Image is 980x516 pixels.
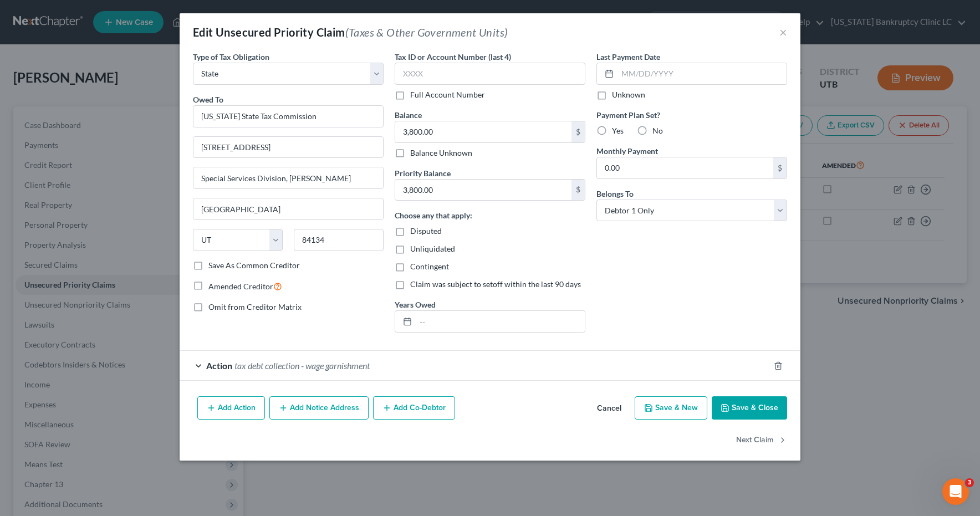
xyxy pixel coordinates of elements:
[373,396,455,420] button: Add Co-Debtor
[410,226,442,236] span: Disputed
[596,109,787,121] label: Payment Plan Set?
[193,137,383,158] input: Enter address...
[395,167,451,179] label: Priority Balance
[395,63,585,85] input: XXXX
[942,478,969,505] iframe: Intercom live chat
[193,167,383,188] input: Apt, Suite, etc...
[208,260,300,271] label: Save As Common Creditor
[779,25,787,39] button: ×
[269,396,369,420] button: Add Notice Address
[395,210,472,221] label: Choose any that apply:
[395,51,511,63] label: Tax ID or Account Number (last 4)
[617,63,787,84] input: MM/DD/YYYY
[193,198,383,219] input: Enter city...
[193,95,223,104] span: Owed To
[206,360,232,371] span: Action
[395,180,571,201] input: 0.00
[652,126,663,135] span: No
[736,428,787,452] button: Next Claim
[395,121,571,142] input: 0.00
[410,262,449,271] span: Contingent
[193,52,269,62] span: Type of Tax Obligation
[596,51,660,63] label: Last Payment Date
[410,244,455,253] span: Unliquidated
[416,311,585,332] input: --
[965,478,974,487] span: 3
[193,24,508,40] div: Edit Unsecured Priority Claim
[234,360,370,371] span: tax debt collection - wage garnishment
[612,89,645,100] label: Unknown
[193,105,384,127] input: Search creditor by name...
[712,396,787,420] button: Save & Close
[597,157,773,178] input: 0.00
[208,282,273,291] span: Amended Creditor
[596,145,658,157] label: Monthly Payment
[571,180,585,201] div: $
[410,89,485,100] label: Full Account Number
[773,157,787,178] div: $
[410,279,581,289] span: Claim was subject to setoff within the last 90 days
[197,396,265,420] button: Add Action
[395,299,436,310] label: Years Owed
[635,396,707,420] button: Save & New
[395,109,422,121] label: Balance
[410,147,472,159] label: Balance Unknown
[345,25,508,39] span: (Taxes & Other Government Units)
[596,189,634,198] span: Belongs To
[612,126,624,135] span: Yes
[208,302,302,311] span: Omit from Creditor Matrix
[571,121,585,142] div: $
[588,397,630,420] button: Cancel
[294,229,384,251] input: Enter zip...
